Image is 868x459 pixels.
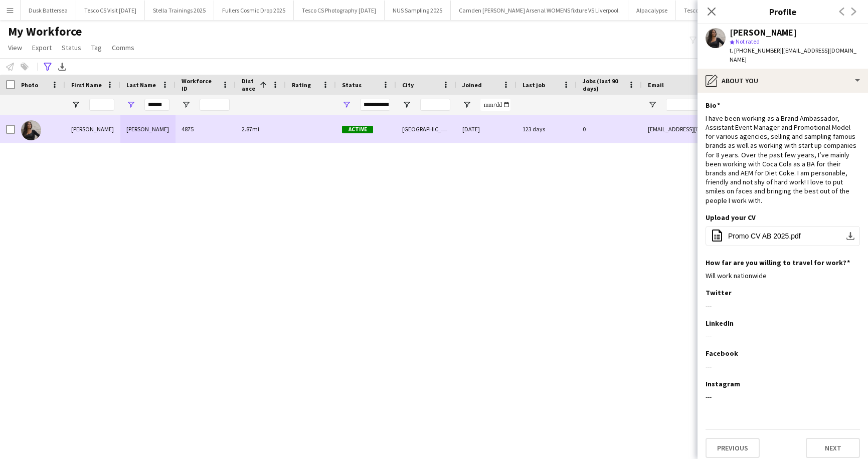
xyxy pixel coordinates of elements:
button: Tesco CS Photography [DATE] [294,1,385,20]
button: Stella Trainings 2025 [145,1,214,20]
div: [DATE] [456,115,516,143]
input: Joined Filter Input [480,99,510,111]
a: Status [58,41,85,54]
button: Open Filter Menu [126,100,135,109]
span: Distance [242,77,256,92]
span: 2.87mi [242,125,259,133]
button: Open Filter Menu [648,100,657,109]
button: Next [806,438,860,458]
input: Email Filter Input [666,99,836,111]
button: Open Filter Menu [342,100,351,109]
button: Alpacalypse [628,1,676,20]
app-action-btn: Export XLSX [56,61,68,73]
span: t. [PHONE_NUMBER] [730,47,782,54]
div: [PERSON_NAME] [65,115,120,143]
h3: Upload your CV [706,213,756,222]
div: About you [698,69,868,93]
button: Tesco CS Visit [DATE] [76,1,145,20]
span: Active [342,126,373,133]
span: Comms [112,43,134,52]
a: Comms [108,41,138,54]
h3: Instagram [706,379,740,388]
span: Rating [292,81,311,89]
h3: How far are you willing to travel for work? [706,258,850,267]
div: 0 [577,115,642,143]
h3: Facebook [706,349,738,358]
h3: Profile [698,5,868,18]
div: --- [706,332,860,341]
div: [PERSON_NAME] [120,115,176,143]
button: NUS Sampling 2025 [385,1,451,20]
span: My Workforce [8,24,82,39]
span: Tag [91,43,102,52]
span: Promo CV AB 2025.pdf [728,232,801,240]
div: [PERSON_NAME] [730,28,797,37]
button: Open Filter Menu [402,100,411,109]
div: 123 days [516,115,577,143]
div: [EMAIL_ADDRESS][DOMAIN_NAME] [642,115,842,143]
span: Photo [21,81,38,89]
button: Fullers Cosmic Drop 2025 [214,1,294,20]
h3: LinkedIn [706,319,734,328]
a: Tag [87,41,106,54]
button: Tesco CS Photography [DATE] [676,1,767,20]
span: Export [32,43,52,52]
input: Workforce ID Filter Input [200,99,230,111]
img: Ali Bangay [21,120,41,140]
h3: Bio [706,101,720,110]
h3: Twitter [706,288,732,297]
span: Joined [462,81,482,89]
span: Not rated [736,38,760,45]
div: --- [706,392,860,401]
app-action-btn: Advanced filters [42,61,54,73]
div: --- [706,362,860,371]
input: City Filter Input [420,99,450,111]
div: 4875 [176,115,236,143]
span: City [402,81,414,89]
button: Dusk Battersea [21,1,76,20]
button: Camden [PERSON_NAME] Arsenal WOMENS fixture VS Liverpool. [451,1,628,20]
div: [GEOGRAPHIC_DATA] [396,115,456,143]
span: Status [342,81,362,89]
span: First Name [71,81,102,89]
div: I have been working as a Brand Ambassador, Assistant Event Manager and Promotional Model for vari... [706,114,860,205]
input: First Name Filter Input [89,99,114,111]
span: Jobs (last 90 days) [583,77,624,92]
button: Open Filter Menu [182,100,191,109]
div: --- [706,302,860,311]
button: Open Filter Menu [71,100,80,109]
span: Status [62,43,81,52]
span: | [EMAIL_ADDRESS][DOMAIN_NAME] [730,47,856,63]
button: Open Filter Menu [462,100,471,109]
input: Last Name Filter Input [144,99,169,111]
a: View [4,41,26,54]
div: Will work nationwide [706,271,860,280]
button: Promo CV AB 2025.pdf [706,226,860,246]
span: Last job [523,81,545,89]
span: Workforce ID [182,77,218,92]
button: Previous [706,438,760,458]
span: View [8,43,22,52]
a: Export [28,41,56,54]
span: Email [648,81,664,89]
span: Last Name [126,81,156,89]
